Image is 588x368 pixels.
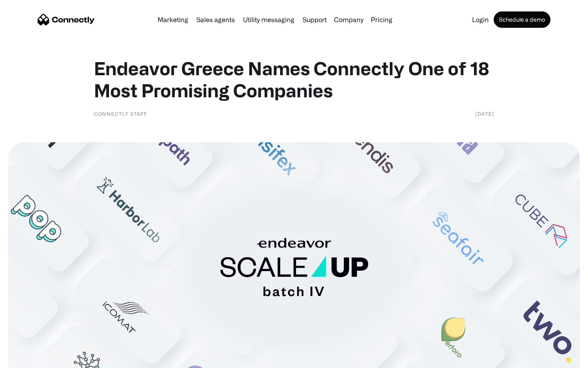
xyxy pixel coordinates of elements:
[469,16,492,23] a: Login
[475,110,494,118] div: [DATE]
[94,57,494,101] h1: Endeavor Greece Names Connectly One of 18 Most Promising Companies
[193,16,238,23] a: Sales agents
[8,354,49,365] aside: Language selected: English
[94,110,147,118] div: Connectly Staff
[367,16,396,23] a: Pricing
[154,16,192,23] a: Marketing
[240,16,298,23] a: Utility messaging
[494,11,550,28] a: Schedule a demo
[334,14,363,25] div: Company
[299,16,330,23] a: Support
[16,354,49,365] ul: Language list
